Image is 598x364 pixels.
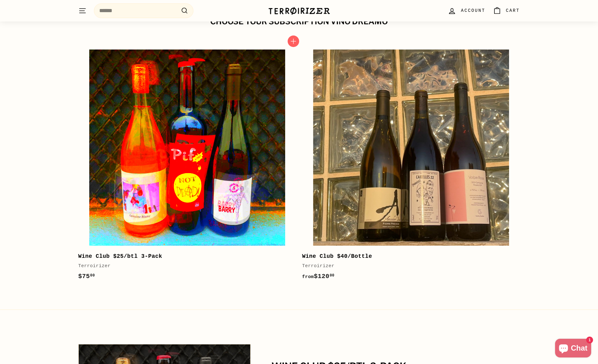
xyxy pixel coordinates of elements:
[506,7,520,14] span: Cart
[489,2,524,20] a: Cart
[302,39,520,288] a: Wine Club $40/Bottle Terroirizer
[302,262,514,270] div: Terroirizer
[330,273,334,278] sup: 00
[302,274,314,280] span: from
[90,273,95,278] sup: 00
[78,17,520,26] h2: Choose your subscription vino dreamo
[78,39,296,288] a: Wine Club $25/btl 3-Pack Terroirizer
[302,273,335,280] span: $120
[461,7,485,14] span: Account
[78,262,290,270] div: Terroirizer
[302,253,372,259] b: Wine Club $40/Bottle
[78,253,162,259] b: Wine Club $25/btl 3-Pack
[553,339,593,359] inbox-online-store-chat: Shopify online store chat
[78,273,95,280] span: $75
[444,2,489,20] a: Account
